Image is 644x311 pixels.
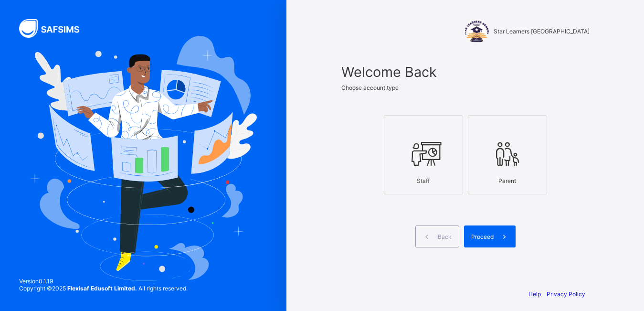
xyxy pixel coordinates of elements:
[67,285,137,292] strong: Flexisaf Edusoft Limited.
[389,172,458,189] div: Staff
[473,172,542,189] div: Parent
[30,36,257,280] img: Hero Image
[19,278,188,285] span: Version 0.1.19
[341,84,399,91] span: Choose account type
[547,290,585,298] a: Privacy Policy
[19,19,91,38] img: SAFSIMS Logo
[438,233,452,240] span: Back
[528,290,541,298] a: Help
[471,233,494,240] span: Proceed
[494,28,590,35] span: Star Learners [GEOGRAPHIC_DATA]
[341,64,590,80] span: Welcome Back
[19,285,188,292] span: Copyright © 2025 All rights reserved.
